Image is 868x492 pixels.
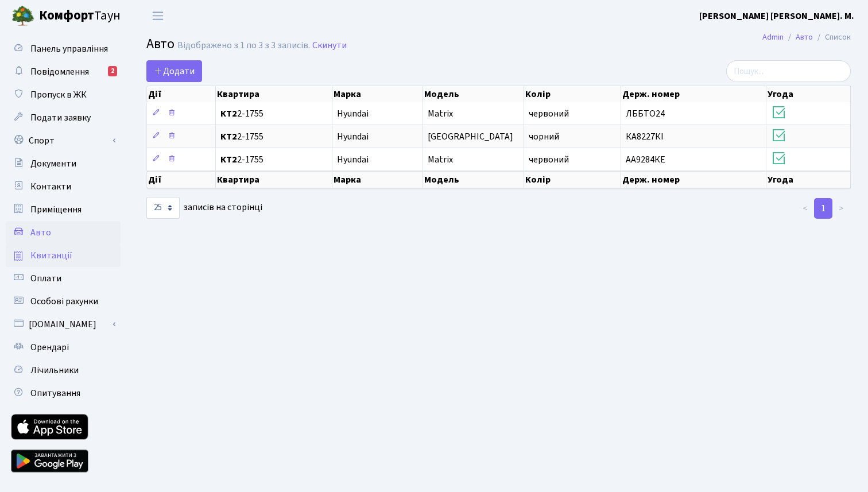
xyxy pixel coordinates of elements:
a: Особові рахунки [6,290,121,313]
span: Документи [30,157,76,170]
b: Комфорт [39,6,94,25]
img: logo.png [11,5,34,28]
span: Лічильники [30,364,79,377]
div: 2 [108,66,117,76]
th: Дії [147,86,216,102]
a: Квитанції [6,244,121,267]
b: КТ2 [220,130,237,143]
span: Орендарі [30,341,69,354]
th: Держ. номер [621,86,766,102]
a: [PERSON_NAME] [PERSON_NAME]. М. [699,9,854,23]
span: 2-1755 [220,155,327,164]
a: Авто [6,221,121,244]
a: Додати [146,60,202,82]
th: Дії [147,171,216,188]
span: [GEOGRAPHIC_DATA] [428,130,513,143]
a: Оплати [6,267,121,290]
b: КТ2 [220,107,237,120]
span: червоний [529,107,569,120]
a: Admin [762,31,784,43]
a: Спорт [6,129,121,152]
th: Модель [423,86,524,102]
span: ЛББТО24 [626,107,665,120]
span: 2-1755 [220,132,327,141]
span: Квитанції [30,249,72,262]
span: Таун [39,6,121,26]
span: Панель управління [30,42,108,55]
span: Авто [30,226,51,239]
a: Панель управління [6,37,121,60]
span: АА9284КЕ [626,153,665,166]
label: записів на сторінці [146,197,262,219]
span: Опитування [30,387,80,400]
a: Пропуск в ЖК [6,83,121,106]
a: Подати заявку [6,106,121,129]
th: Марка [332,86,423,102]
th: Колір [524,86,621,102]
a: Контакти [6,175,121,198]
a: Приміщення [6,198,121,221]
th: Квартира [216,86,332,102]
span: червоний [529,153,569,166]
nav: breadcrumb [745,25,868,49]
select: записів на сторінці [146,197,180,219]
th: Колір [524,171,621,188]
th: Квартира [216,171,332,188]
span: Особові рахунки [30,295,98,308]
a: [DOMAIN_NAME] [6,313,121,336]
span: чорний [529,130,559,143]
th: Модель [423,171,524,188]
span: КА8227КІ [626,130,664,143]
a: Повідомлення2 [6,60,121,83]
a: Опитування [6,382,121,405]
span: Контакти [30,180,71,193]
a: Скинути [312,40,347,51]
span: Повідомлення [30,65,89,78]
a: Авто [796,31,813,43]
span: Hyundai [337,130,369,143]
span: Hyundai [337,107,369,120]
span: Matrix [428,153,453,166]
input: Пошук... [726,60,851,82]
span: Оплати [30,272,61,285]
li: Список [813,31,851,44]
th: Марка [332,171,423,188]
th: Держ. номер [621,171,766,188]
span: Matrix [428,107,453,120]
span: Пропуск в ЖК [30,88,87,101]
span: Приміщення [30,203,82,216]
button: Переключити навігацію [144,6,172,25]
span: Подати заявку [30,111,91,124]
div: Відображено з 1 по 3 з 3 записів. [177,40,310,51]
b: КТ2 [220,153,237,166]
span: 2-1755 [220,109,327,118]
a: Документи [6,152,121,175]
span: Додати [154,65,195,78]
th: Угода [766,86,851,102]
a: Орендарі [6,336,121,359]
span: Авто [146,34,175,54]
a: 1 [814,198,832,219]
span: Hyundai [337,153,369,166]
th: Угода [766,171,851,188]
a: Лічильники [6,359,121,382]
